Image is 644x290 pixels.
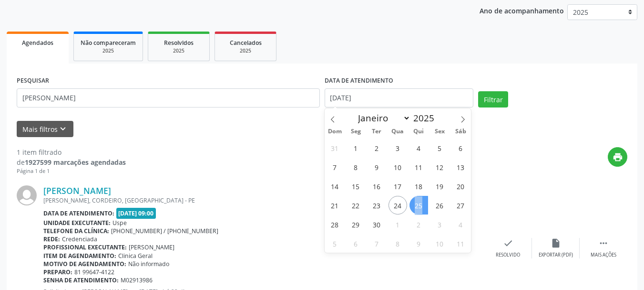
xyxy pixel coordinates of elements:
[43,235,60,243] b: Rede:
[326,158,344,176] span: Setembro 7, 2025
[17,185,37,205] img: img
[326,196,344,215] span: Setembro 21, 2025
[429,129,450,135] span: Sex
[129,243,174,251] span: [PERSON_NAME]
[409,139,428,157] span: Setembro 4, 2025
[164,39,194,47] span: Resolvidos
[388,158,407,176] span: Setembro 10, 2025
[368,215,386,234] span: Setembro 30, 2025
[345,129,366,135] span: Seg
[613,152,623,162] i: print
[155,47,203,54] div: 2025
[222,47,269,54] div: 2025
[347,139,365,157] span: Setembro 1, 2025
[43,196,484,204] div: [PERSON_NAME], CORDEIRO, [GEOGRAPHIC_DATA] - PE
[25,158,126,167] strong: 1927599 marcações agendadas
[368,139,386,157] span: Setembro 2, 2025
[408,129,429,135] span: Qui
[388,139,407,157] span: Setembro 3, 2025
[409,177,428,195] span: Setembro 18, 2025
[608,147,627,167] button: print
[368,196,386,215] span: Setembro 23, 2025
[451,234,470,253] span: Outubro 11, 2025
[17,74,49,88] label: PESQUISAR
[43,243,127,251] b: Profissional executante:
[388,234,407,253] span: Outubro 8, 2025
[598,238,609,248] i: 
[43,252,116,260] b: Item de agendamento:
[43,227,109,235] b: Telefone da clínica:
[22,39,53,47] span: Agendados
[409,215,428,234] span: Outubro 2, 2025
[478,91,508,107] button: Filtrar
[451,177,470,195] span: Setembro 20, 2025
[480,4,564,16] p: Ano de acompanhamento
[17,157,126,167] div: de
[74,268,114,276] span: 81 99647-4122
[368,234,386,253] span: Outubro 7, 2025
[410,112,442,124] input: Year
[503,238,513,248] i: check
[347,196,365,215] span: Setembro 22, 2025
[451,215,470,234] span: Outubro 4, 2025
[58,124,68,134] i: keyboard_arrow_down
[326,177,344,195] span: Setembro 14, 2025
[450,129,471,135] span: Sáb
[388,215,407,234] span: Outubro 1, 2025
[326,139,344,157] span: Agosto 31, 2025
[325,74,393,88] label: DATA DE ATENDIMENTO
[43,219,111,227] b: Unidade executante:
[81,39,136,47] span: Não compareceram
[354,111,411,125] select: Month
[128,260,169,268] span: Não informado
[430,177,449,195] span: Setembro 19, 2025
[62,235,97,243] span: Credenciada
[347,158,365,176] span: Setembro 8, 2025
[116,208,156,219] span: [DATE] 09:00
[347,177,365,195] span: Setembro 15, 2025
[430,196,449,215] span: Setembro 26, 2025
[388,196,407,215] span: Setembro 24, 2025
[81,47,136,54] div: 2025
[430,234,449,253] span: Outubro 10, 2025
[409,234,428,253] span: Outubro 9, 2025
[17,167,126,175] div: Página 1 de 1
[118,252,153,260] span: Clinica Geral
[388,177,407,195] span: Setembro 17, 2025
[409,158,428,176] span: Setembro 11, 2025
[496,252,520,258] div: Resolvido
[17,121,73,138] button: Mais filtroskeyboard_arrow_down
[430,158,449,176] span: Setembro 12, 2025
[325,88,474,107] input: Selecione um intervalo
[387,129,408,135] span: Qua
[325,129,346,135] span: Dom
[43,276,119,284] b: Senha de atendimento:
[43,209,114,217] b: Data de atendimento:
[451,158,470,176] span: Setembro 13, 2025
[43,185,111,196] a: [PERSON_NAME]
[368,177,386,195] span: Setembro 16, 2025
[347,234,365,253] span: Outubro 6, 2025
[591,252,616,258] div: Mais ações
[111,227,218,235] span: [PHONE_NUMBER] / [PHONE_NUMBER]
[230,39,262,47] span: Cancelados
[17,88,320,107] input: Nome, código do beneficiário ou CPF
[451,139,470,157] span: Setembro 6, 2025
[43,260,126,268] b: Motivo de agendamento:
[17,147,126,157] div: 1 item filtrado
[451,196,470,215] span: Setembro 27, 2025
[430,215,449,234] span: Outubro 3, 2025
[430,139,449,157] span: Setembro 5, 2025
[347,215,365,234] span: Setembro 29, 2025
[366,129,387,135] span: Ter
[368,158,386,176] span: Setembro 9, 2025
[112,219,127,227] span: Uspe
[43,268,72,276] b: Preparo:
[539,252,573,258] div: Exportar (PDF)
[326,215,344,234] span: Setembro 28, 2025
[326,234,344,253] span: Outubro 5, 2025
[409,196,428,215] span: Setembro 25, 2025
[551,238,561,248] i: insert_drive_file
[121,276,153,284] span: M02913986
